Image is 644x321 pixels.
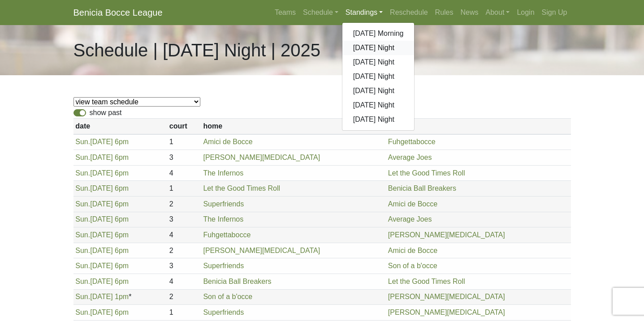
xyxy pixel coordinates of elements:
a: [DATE] Night [342,41,415,55]
a: [DATE] Night [342,55,415,69]
a: Reschedule [386,4,432,21]
a: Sun.[DATE] 6pm [75,215,129,223]
span: Sun. [75,231,90,239]
label: show past [90,107,122,118]
a: Let the Good Times Roll [203,184,280,192]
a: [PERSON_NAME][MEDICAL_DATA] [388,308,505,316]
a: Sun.[DATE] 6pm [75,169,129,177]
span: Sun. [75,278,90,285]
a: Amici de Bocce [203,138,252,146]
a: Superfriends [203,200,244,208]
a: [DATE] Night [342,84,415,98]
a: Sun.[DATE] 1pm [75,293,129,300]
a: Superfriends [203,262,244,270]
td: 2 [167,289,201,305]
a: Sign Up [538,4,571,21]
td: 1 [167,305,201,321]
a: Average Joes [388,154,432,161]
th: visitor [386,119,571,134]
a: [PERSON_NAME][MEDICAL_DATA] [203,154,320,161]
td: 4 [167,165,201,181]
th: date [73,119,168,134]
h1: Schedule | [DATE] Night | 2025 [73,39,320,61]
td: 3 [167,258,201,274]
a: Sun.[DATE] 6pm [75,200,129,208]
a: Average Joes [388,215,432,223]
a: News [457,4,482,21]
a: Superfriends [203,308,244,316]
span: Sun. [75,154,90,161]
a: Sun.[DATE] 6pm [75,154,129,161]
td: 1 [167,134,201,150]
td: 1 [167,181,201,197]
span: Sun. [75,308,90,316]
a: Sun.[DATE] 6pm [75,138,129,146]
a: Let the Good Times Roll [388,169,465,177]
a: The Infernos [203,169,243,177]
a: Benicia Bocce League [73,4,163,21]
a: Schedule [299,4,342,21]
a: Son of a b'occe [388,262,437,270]
td: 4 [167,274,201,289]
td: 2 [167,243,201,258]
th: home [201,119,386,134]
span: Sun. [75,293,90,300]
a: Benicia Ball Breakers [388,184,456,192]
a: Son of a b'occe [203,293,252,300]
span: Sun. [75,215,90,223]
span: Sun. [75,184,90,192]
a: The Infernos [203,215,243,223]
a: Amici de Bocce [388,200,437,208]
span: Sun. [75,247,90,254]
a: About [482,4,514,21]
a: Sun.[DATE] 6pm [75,308,129,316]
span: Sun. [75,169,90,177]
a: Sun.[DATE] 6pm [75,247,129,254]
a: Rules [432,4,457,21]
a: Standings [342,4,386,21]
a: [PERSON_NAME][MEDICAL_DATA] [203,247,320,254]
a: Let the Good Times Roll [388,278,465,285]
a: Benicia Ball Breakers [203,278,271,285]
a: Sun.[DATE] 6pm [75,262,129,270]
td: 3 [167,150,201,166]
td: 3 [167,212,201,227]
span: Sun. [75,200,90,208]
div: Standings [342,22,415,131]
span: Sun. [75,138,90,146]
a: Sun.[DATE] 6pm [75,184,129,192]
a: [DATE] Night [342,112,415,127]
span: Sun. [75,262,90,270]
a: Teams [271,4,299,21]
a: Fuhgettabocce [203,231,251,239]
a: Login [513,4,538,21]
th: court [167,119,201,134]
a: [DATE] Night [342,98,415,112]
td: 4 [167,227,201,243]
a: Sun.[DATE] 6pm [75,278,129,285]
a: [DATE] Morning [342,26,415,41]
a: [PERSON_NAME][MEDICAL_DATA] [388,293,505,300]
a: [DATE] Night [342,69,415,84]
a: Fuhgettabocce [388,138,436,146]
a: [PERSON_NAME][MEDICAL_DATA] [388,231,505,239]
td: 2 [167,196,201,212]
a: Amici de Bocce [388,247,437,254]
a: Sun.[DATE] 6pm [75,231,129,239]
